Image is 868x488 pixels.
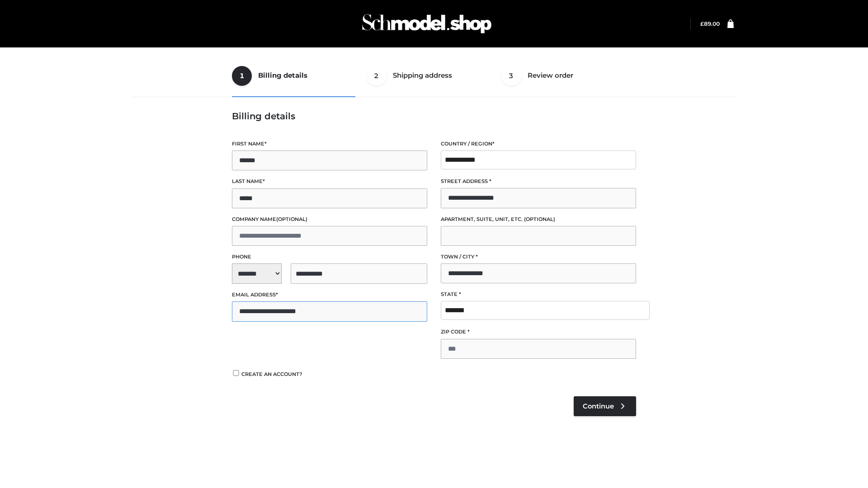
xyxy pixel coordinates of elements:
label: Town / City [441,253,636,261]
label: Email address [232,291,427,299]
span: £ [700,20,704,27]
label: Country / Region [441,140,636,148]
span: (optional) [524,216,555,222]
h3: Billing details [232,111,636,122]
label: Last name [232,177,427,186]
span: (optional) [276,216,307,222]
label: State [441,290,636,299]
span: Continue [583,402,614,410]
a: Continue [574,396,636,416]
label: First name [232,140,427,148]
span: Create an account? [241,371,302,377]
label: Company name [232,215,427,224]
a: £89.00 [700,20,720,27]
img: Schmodel Admin 964 [359,6,495,42]
input: Create an account? [232,370,240,376]
bdi: 89.00 [700,20,720,27]
label: Street address [441,177,636,186]
label: Apartment, suite, unit, etc. [441,215,636,224]
label: ZIP Code [441,328,636,336]
label: Phone [232,253,427,261]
